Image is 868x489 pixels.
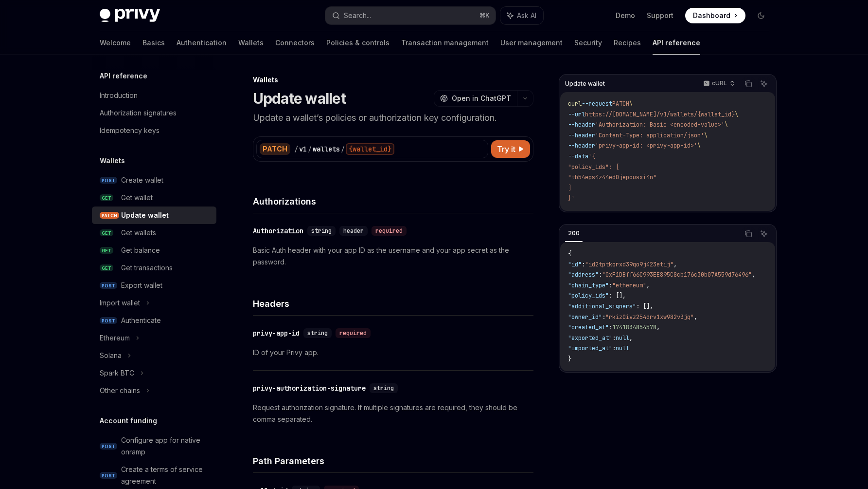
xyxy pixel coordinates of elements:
[656,323,660,331] span: ,
[100,443,117,450] span: POST
[712,79,727,87] p: cURL
[275,31,315,55] a: Connectors
[253,75,533,85] div: Wallets
[373,384,394,392] span: string
[92,87,216,104] a: Introduction
[568,194,575,202] span: }'
[568,355,571,363] span: }
[308,144,312,154] div: /
[568,344,612,352] span: "imported_at"
[121,227,156,239] div: Get wallets
[612,100,629,108] span: PATCH
[299,144,307,154] div: v1
[100,297,140,309] div: Import wallet
[100,282,117,289] span: POST
[595,132,704,139] span: 'Content-Type: application/json'
[100,155,125,167] h5: Wallets
[568,250,571,258] span: {
[568,111,585,118] span: --url
[92,122,216,139] a: Idempotency keys
[602,313,605,321] span: :
[253,244,533,268] p: Basic Auth header with your app ID as the username and your app secret as the password.
[568,184,571,192] span: ]
[609,323,612,331] span: :
[725,121,728,129] span: \
[574,31,602,55] a: Security
[336,328,371,338] div: required
[121,315,161,326] div: Authenticate
[307,329,328,337] span: string
[92,259,216,277] a: GETGet transactions
[612,344,616,352] span: :
[585,261,673,268] span: "id2tptkqrxd39qo9j423etij"
[260,143,290,155] div: PATCH
[452,94,511,103] span: Open in ChatGPT
[595,142,697,150] span: 'privy-app-id: <privy-app-id>'
[253,402,533,425] p: Request authorization signature. If multiple signatures are required, they should be comma separa...
[616,334,629,342] span: null
[616,344,629,352] span: null
[704,132,708,139] span: \
[693,11,730,20] span: Dashboard
[326,31,390,55] a: Policies & controls
[294,144,298,154] div: /
[653,31,700,55] a: API reference
[121,464,211,487] div: Create a terms of service agreement
[612,334,616,342] span: :
[372,226,407,236] div: required
[609,292,626,300] span: : [],
[742,227,755,240] button: Copy the contents from the code block
[313,144,340,154] div: wallets
[325,7,496,24] button: Search...⌘K
[588,152,595,160] span: '{
[100,90,138,101] div: Introduction
[253,383,366,393] div: privy-authorization-signature
[238,31,264,55] a: Wallets
[100,332,130,344] div: Ethereum
[253,195,533,208] h4: Authorizations
[343,227,364,235] span: header
[479,12,490,19] span: ⌘ K
[92,207,216,224] a: PATCHUpdate wallet
[568,142,595,150] span: --header
[253,226,303,236] div: Authorization
[121,174,163,186] div: Create wallet
[92,171,216,189] a: POSTCreate wallet
[121,209,169,221] div: Update wallet
[100,212,119,219] span: PATCH
[344,10,371,21] div: Search...
[742,77,755,90] button: Copy the contents from the code block
[612,323,656,331] span: 1741834854578
[568,292,609,300] span: "policy_ids"
[92,312,216,329] a: POSTAuthenticate
[100,229,113,237] span: GET
[568,261,582,268] span: "id"
[568,121,595,129] span: --header
[582,261,585,268] span: :
[568,313,602,321] span: "owner_id"
[100,247,113,254] span: GET
[121,192,153,204] div: Get wallet
[100,317,117,324] span: POST
[568,152,588,160] span: --data
[100,415,157,427] h5: Account funding
[92,242,216,259] a: GETGet balance
[100,107,177,119] div: Authorization signatures
[612,282,646,289] span: "ethereum"
[698,75,739,92] button: cURL
[253,347,533,358] p: ID of your Privy app.
[582,100,612,108] span: --request
[121,262,173,274] div: Get transactions
[100,350,122,361] div: Solana
[177,31,227,55] a: Authentication
[253,90,346,107] h1: Update wallet
[609,282,612,289] span: :
[100,177,117,184] span: POST
[602,271,752,279] span: "0xF1DBff66C993EE895C8cb176c30b07A559d76496"
[142,31,165,55] a: Basics
[758,77,770,90] button: Ask AI
[100,125,159,136] div: Idempotency keys
[568,282,609,289] span: "chain_type"
[121,244,160,256] div: Get balance
[341,144,345,154] div: /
